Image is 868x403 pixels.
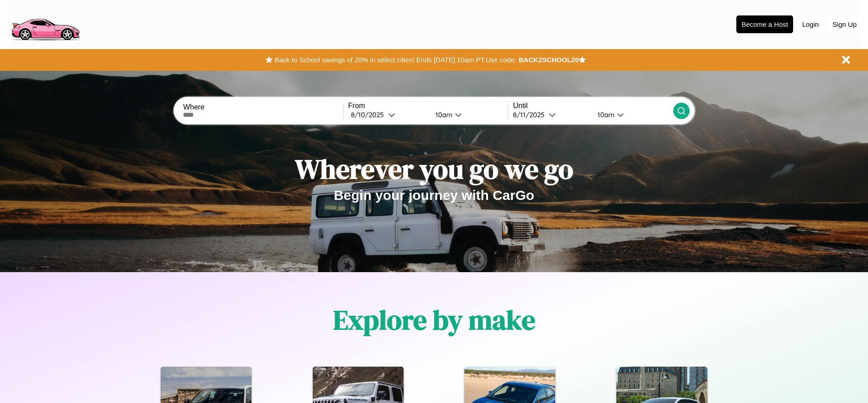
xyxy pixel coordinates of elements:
div: 8 / 11 / 2025 [513,110,549,119]
button: Sign Up [828,16,861,33]
label: From [348,102,508,110]
div: 8 / 10 / 2025 [351,110,388,119]
b: BACK2SCHOOL20 [518,56,579,64]
button: 8/10/2025 [348,110,428,119]
div: 10am [593,110,617,119]
button: 10am [590,110,673,119]
button: 10am [428,110,508,119]
button: Become a Host [736,15,793,33]
img: logo [7,5,84,43]
h1: Explore by make [333,301,535,338]
label: Until [513,102,673,110]
button: Login [798,16,824,33]
button: Back to School savings of 20% in select cities! Ends [DATE] 10am PT.Use code: [272,54,518,66]
label: Where [183,103,343,111]
div: 10am [431,110,455,119]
